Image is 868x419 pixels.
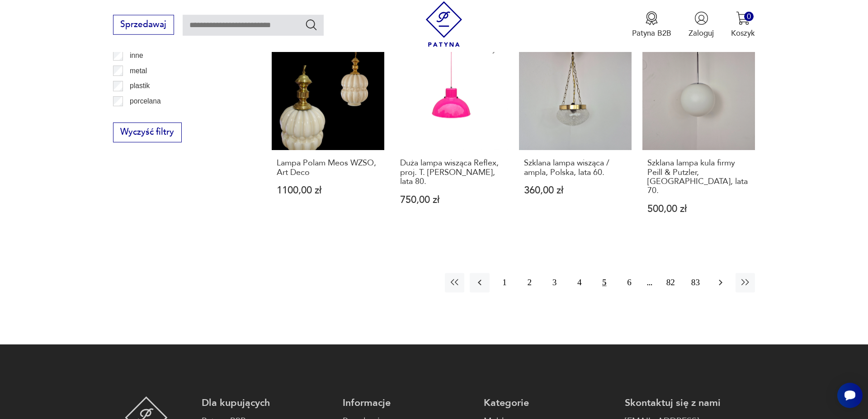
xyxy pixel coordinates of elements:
p: 1100,00 zł [277,186,380,195]
p: Zaloguj [689,28,714,38]
img: Patyna - sklep z meblami i dekoracjami vintage [421,1,467,47]
p: inne [130,50,143,61]
p: 360,00 zł [524,186,627,195]
button: 3 [545,273,564,292]
h3: Szklana lampa kula firmy Peill & Putzler, [GEOGRAPHIC_DATA], lata 70. [647,159,750,196]
button: 0Koszyk [731,11,755,38]
p: porcelit [130,110,152,122]
button: Zaloguj [689,11,714,38]
p: metal [130,65,147,77]
button: 2 [520,273,539,292]
a: KlasykDuża lampa wisząca Reflex, proj. T. Rudkiewicza, lata 80.Duża lampa wisząca Reflex, proj. T... [395,38,508,235]
button: 5 [594,273,614,292]
img: Ikona medalu [645,11,659,25]
p: Koszyk [731,28,755,38]
button: Wyczyść filtry [113,122,182,142]
a: Szklana lampa wisząca / ampla, Polska, lata 60.Szklana lampa wisząca / ampla, Polska, lata 60.360... [519,38,632,235]
img: Ikonka użytkownika [694,11,708,25]
button: Sprzedawaj [113,15,174,35]
button: 82 [661,273,680,292]
iframe: Smartsupp widget button [837,383,863,408]
p: 750,00 zł [400,195,503,205]
p: porcelana [130,95,161,107]
p: Dla kupujących [202,396,332,410]
a: Lampa Polam Meos WZSO, Art DecoLampa Polam Meos WZSO, Art Deco1100,00 zł [272,38,384,235]
h3: Lampa Polam Meos WZSO, Art Deco [277,159,380,177]
button: 1 [495,273,514,292]
p: 500,00 zł [647,204,750,214]
a: Ikona medaluPatyna B2B [632,11,671,38]
button: 4 [570,273,589,292]
a: Sprzedawaj [113,22,174,29]
button: Patyna B2B [632,11,671,38]
p: Patyna B2B [632,28,671,38]
p: Informacje [343,396,473,410]
button: 83 [686,273,705,292]
a: Szklana lampa kula firmy Peill & Putzler, Niemcy, lata 70.Szklana lampa kula firmy Peill & Putzle... [642,38,755,235]
p: Kategorie [484,396,614,410]
button: Szukaj [305,18,318,31]
img: Ikona koszyka [736,11,750,25]
h3: Szklana lampa wisząca / ampla, Polska, lata 60. [524,159,627,177]
div: 0 [744,12,754,21]
h3: Duża lampa wisząca Reflex, proj. T. [PERSON_NAME], lata 80. [400,159,503,186]
button: 6 [619,273,639,292]
p: plastik [130,80,150,92]
p: Skontaktuj się z nami [625,396,755,410]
